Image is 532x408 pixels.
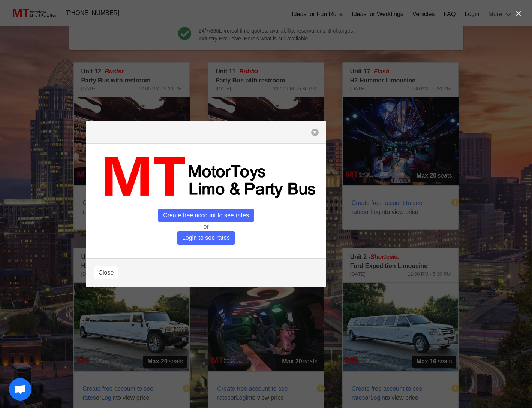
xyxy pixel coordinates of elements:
p: or [94,222,319,231]
span: Login to see rates [177,231,235,245]
div: Open chat [9,378,31,401]
span: Create free account to see rates [158,209,254,222]
img: MT_logo_name.png [94,151,319,203]
span: Close [99,268,114,277]
button: Close [94,266,119,279]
